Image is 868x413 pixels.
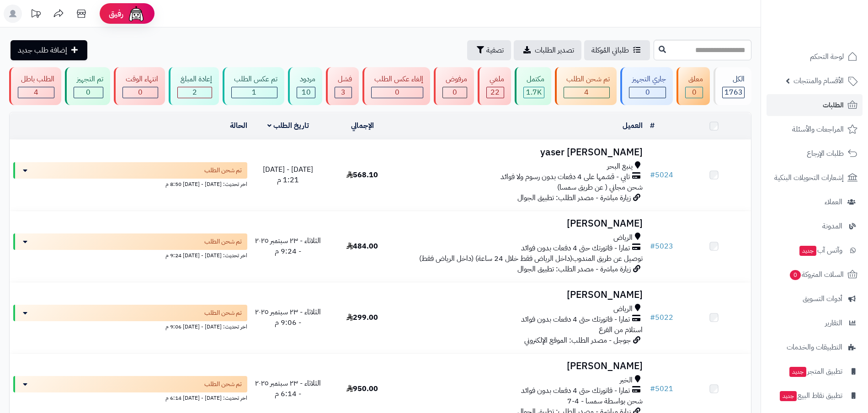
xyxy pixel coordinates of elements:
[351,120,374,131] a: الإجمالي
[810,50,844,63] span: لوحة التحكم
[535,45,574,56] span: تصدير الطلبات
[591,45,629,56] span: طلباتي المُوكلة
[787,341,842,354] span: التطبيقات والخدمات
[346,312,378,323] span: 299.00
[177,74,212,85] div: إعادة المبلغ
[297,74,315,85] div: مردود
[774,171,844,184] span: إشعارات التحويلات البنكية
[335,74,352,85] div: فشل
[526,87,542,98] span: 1.7K
[780,391,797,401] span: جديد
[792,123,844,136] span: المراجعات والأسئلة
[324,67,361,105] a: فشل 3
[521,243,630,254] span: تمارا - فاتورتك حتى 4 دفعات بدون فوائد
[341,87,346,98] span: 3
[297,87,315,98] div: 10
[629,74,666,85] div: جاري التجهيز
[724,87,743,98] span: 1763
[613,304,633,314] span: الرياض
[650,169,655,180] span: #
[564,87,610,98] div: 4
[24,5,47,25] a: تحديثات المنصة
[524,87,544,98] div: 1717
[11,40,87,60] a: إضافة طلب جديد
[567,396,643,407] span: شحن بواسطة سمسا - 4-7
[122,74,158,85] div: انتهاء الوقت
[722,74,745,85] div: الكل
[517,264,631,275] span: زيارة مباشرة - مصدر الطلب: تطبيق الجوال
[346,169,378,180] span: 568.10
[302,87,311,98] span: 10
[476,67,513,105] a: ملغي 22
[788,365,842,378] span: تطبيق المتجر
[767,385,863,407] a: تطبيق نقاط البيعجديد
[395,87,399,98] span: 0
[564,74,610,85] div: تم شحن الطلب
[650,383,655,394] span: #
[521,386,630,396] span: تمارا - فاتورتك حتى 4 دفعات بدون فوائد
[7,67,63,105] a: الطلب باطل 4
[767,336,863,358] a: التطبيقات والخدمات
[18,87,54,98] div: 4
[403,147,643,158] h3: yaser [PERSON_NAME]
[221,67,287,105] a: تم عكس الطلب 1
[443,87,467,98] div: 0
[432,67,476,105] a: مرفوض 0
[825,196,842,208] span: العملاء
[799,246,816,256] span: جديد
[692,87,697,98] span: 0
[86,87,91,98] span: 0
[487,87,504,98] div: 22
[255,235,321,257] span: الثلاثاء - ٢٣ سبتمبر ٢٠٢٥ - 9:24 م
[74,87,103,98] div: 0
[13,321,247,331] div: اخر تحديث: [DATE] - [DATE] 9:06 م
[557,182,643,193] span: شحن مجاني ( عن طريق سمسا)
[517,192,631,203] span: زيارة مباشرة - مصدر الطلب: تطبيق الجوال
[501,172,630,182] span: تابي - قسّمها على 4 دفعات بدون رسوم ولا فوائد
[523,74,544,85] div: مكتمل
[767,264,863,286] a: السلات المتروكة0
[767,312,863,334] a: التقارير
[650,312,655,323] span: #
[789,268,844,281] span: السلات المتروكة
[524,335,631,346] span: جوجل - مصدر الطلب: الموقع الإلكتروني
[645,87,650,98] span: 0
[255,307,321,328] span: الثلاثاء - ٢٣ سبتمبر ٢٠٢٥ - 9:06 م
[767,288,863,310] a: أدوات التسويق
[650,241,655,252] span: #
[789,367,806,377] span: جديد
[650,120,655,131] a: #
[607,161,633,172] span: ينبع البحر
[13,250,247,259] div: اخر تحديث: [DATE] - [DATE] 9:24 م
[267,120,309,131] a: تاريخ الطلب
[204,380,242,389] span: تم شحن الطلب
[403,218,643,229] h3: [PERSON_NAME]
[767,143,863,164] a: طلبات الإرجاع
[13,392,247,402] div: اخر تحديث: [DATE] - [DATE] 6:14 م
[486,74,504,85] div: ملغي
[252,87,256,98] span: 1
[112,67,167,105] a: انتهاء الوقت 0
[685,74,703,85] div: معلق
[650,383,673,394] a: #5021
[192,87,197,98] span: 2
[18,45,67,56] span: إضافة طلب جديد
[231,74,278,85] div: تم عكس الطلب
[13,179,247,188] div: اخر تحديث: [DATE] - [DATE] 8:50 م
[371,74,423,85] div: إلغاء عكس الطلب
[599,324,643,335] span: استلام من الفرع
[584,40,650,60] a: طلباتي المُوكلة
[127,5,145,23] img: ai-face.png
[346,383,378,394] span: 950.00
[490,87,500,98] span: 22
[372,87,423,98] div: 0
[793,74,844,87] span: الأقسام والمنتجات
[822,220,842,233] span: المدونة
[779,389,842,402] span: تطبيق نقاط البيع
[514,40,581,60] a: تصدير الطلبات
[807,147,844,160] span: طلبات الإرجاع
[767,360,863,382] a: تطبيق المتجرجديد
[767,94,863,116] a: الطلبات
[767,215,863,237] a: المدونة
[825,317,842,329] span: التقارير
